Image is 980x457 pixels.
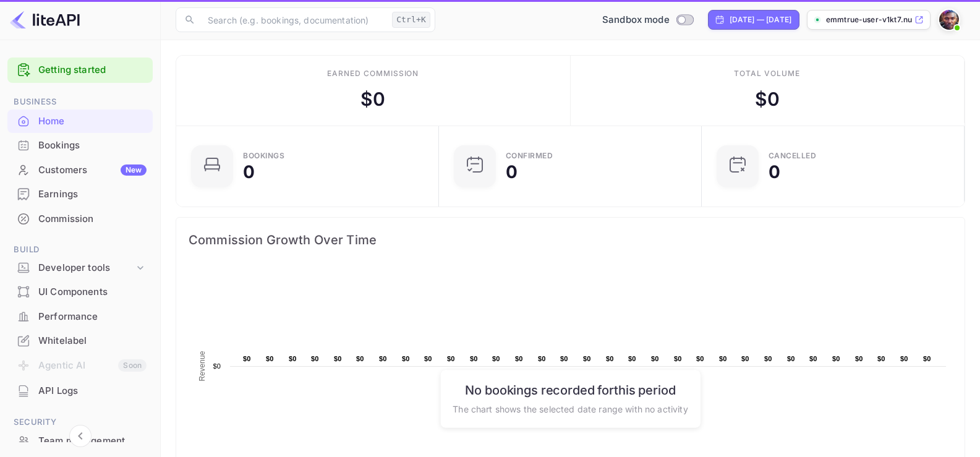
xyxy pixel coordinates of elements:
button: Collapse navigation [69,425,92,447]
text: $0 [787,355,795,362]
div: Commission [38,212,147,226]
div: UI Components [7,280,153,304]
div: API Logs [38,384,147,398]
div: Switch to Production mode [597,13,698,27]
span: Build [7,243,153,257]
text: $0 [515,355,523,362]
text: Revenue [198,351,207,381]
div: Team management [38,434,147,448]
text: $0 [424,355,432,362]
text: $0 [809,355,817,362]
text: $0 [538,355,546,362]
a: API Logs [7,379,153,402]
div: Bookings [7,134,153,158]
p: emmtrue-user-v1kt7.nui... [826,14,912,25]
input: Search (e.g. bookings, documentation) [200,7,387,32]
div: Team management [7,429,153,453]
div: $ 0 [360,85,385,113]
text: $0 [900,355,908,362]
text: $0 [877,355,885,362]
div: Whitelabel [38,334,147,348]
text: $0 [606,355,614,362]
a: CustomersNew [7,158,153,181]
text: $0 [560,355,568,362]
text: $0 [289,355,297,362]
text: $0 [696,355,704,362]
text: $0 [243,355,251,362]
text: $0 [855,355,863,362]
text: $0 [379,355,387,362]
text: $0 [923,355,931,362]
div: Earnings [38,187,147,202]
div: Developer tools [38,261,134,275]
div: New [121,164,147,176]
div: Performance [7,305,153,329]
text: $0 [492,355,500,362]
span: Commission Growth Over Time [189,230,952,250]
text: $0 [402,355,410,362]
span: Sandbox mode [602,13,670,27]
text: $0 [213,362,221,370]
p: The chart shows the selected date range with no activity [453,402,688,415]
img: LiteAPI logo [10,10,80,30]
text: $0 [674,355,682,362]
span: Business [7,95,153,109]
div: Ctrl+K [392,12,430,28]
div: 0 [243,163,255,181]
div: Bookings [38,139,147,153]
text: $0 [311,355,319,362]
a: Earnings [7,182,153,205]
div: API Logs [7,379,153,403]
text: $0 [470,355,478,362]
div: 0 [769,163,780,181]
div: $ 0 [755,85,780,113]
div: Commission [7,207,153,231]
div: Total volume [734,68,800,79]
div: Confirmed [506,152,553,160]
text: $0 [651,355,659,362]
text: $0 [447,355,455,362]
a: Team management [7,429,153,452]
h6: No bookings recorded for this period [453,382,688,397]
div: 0 [506,163,518,181]
a: Home [7,109,153,132]
div: Earnings [7,182,153,207]
text: $0 [764,355,772,362]
a: Getting started [38,63,147,77]
div: Getting started [7,58,153,83]
img: Emmtrue User [939,10,959,30]
text: $0 [356,355,364,362]
a: Whitelabel [7,329,153,352]
div: Whitelabel [7,329,153,353]
div: Click to change the date range period [708,10,799,30]
div: Bookings [243,152,284,160]
a: Performance [7,305,153,328]
span: Security [7,416,153,429]
text: $0 [583,355,591,362]
div: Customers [38,163,147,177]
div: Developer tools [7,257,153,279]
text: $0 [628,355,636,362]
div: Earned commission [327,68,419,79]
text: $0 [741,355,749,362]
a: Commission [7,207,153,230]
a: UI Components [7,280,153,303]
a: Bookings [7,134,153,156]
text: $0 [832,355,840,362]
text: $0 [719,355,727,362]
div: CustomersNew [7,158,153,182]
text: $0 [334,355,342,362]
div: [DATE] — [DATE] [730,14,791,25]
div: Performance [38,310,147,324]
div: UI Components [38,285,147,299]
text: $0 [266,355,274,362]
div: Home [7,109,153,134]
div: CANCELLED [769,152,817,160]
div: Home [38,114,147,129]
